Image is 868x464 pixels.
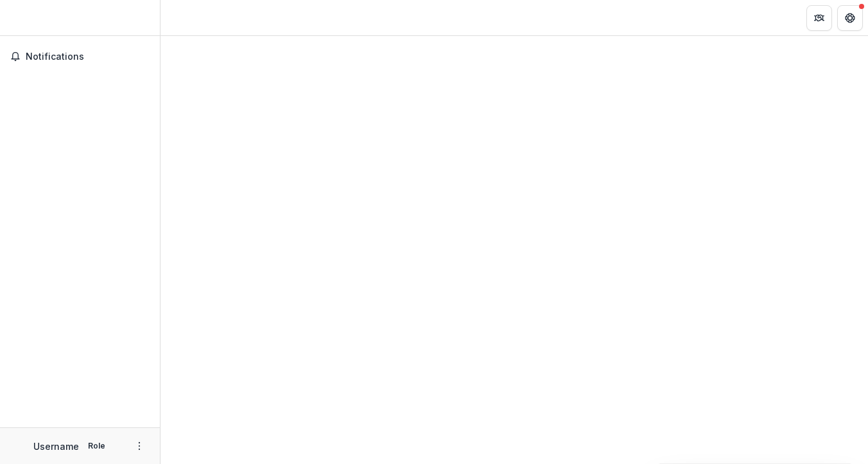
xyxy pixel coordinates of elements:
p: Username [33,440,79,453]
p: Role [84,440,109,452]
button: Partners [806,5,832,31]
button: Get Help [837,5,863,31]
span: Notifications [26,51,150,62]
button: Notifications [5,46,155,67]
button: More [132,438,147,454]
